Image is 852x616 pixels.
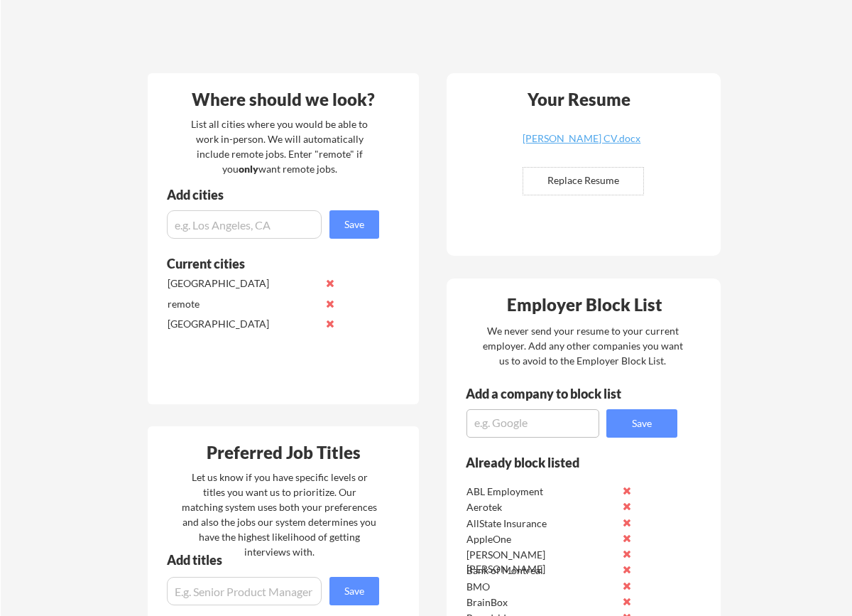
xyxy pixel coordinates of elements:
a: [PERSON_NAME] CV.docx [497,134,666,156]
input: E.g. Senior Product Manager [167,577,322,605]
div: Employer Block List [452,296,716,313]
div: [GEOGRAPHIC_DATA] [168,276,317,291]
div: AppleOne [466,532,616,546]
div: Let us know if you have specific levels or titles you want us to prioritize. Our matching system ... [182,470,377,559]
div: [PERSON_NAME] [PERSON_NAME] [466,548,616,576]
div: Add titles [167,553,367,566]
div: Aerotek [466,500,616,514]
button: Save [329,210,379,239]
div: ABL Employment [466,485,616,499]
div: remote [168,297,317,311]
div: BrainBox [466,595,616,610]
div: Current cities [167,257,364,270]
div: BMO [466,580,616,594]
div: AllState Insurance [466,517,616,531]
div: [GEOGRAPHIC_DATA] [168,317,317,331]
div: Add cities [167,188,383,201]
button: Save [329,577,379,605]
div: Your Resume [508,91,649,108]
div: Bank of Montreal [466,563,616,578]
div: We never send your resume to your current employer. Add any other companies you want us to avoid ... [481,323,684,368]
button: Save [606,409,677,438]
div: [PERSON_NAME] CV.docx [497,134,666,144]
div: Preferred Job Titles [151,444,415,461]
div: Where should we look? [151,91,415,108]
div: Add a company to block list [466,387,643,400]
div: List all cities where you would be able to work in-person. We will automatically include remote j... [182,117,377,176]
div: Already block listed [466,456,658,469]
strong: only [239,163,258,175]
input: e.g. Los Angeles, CA [167,210,322,239]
